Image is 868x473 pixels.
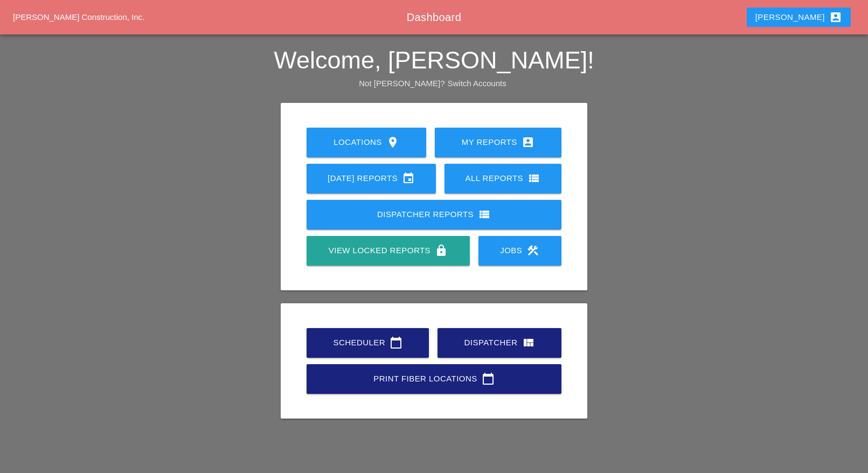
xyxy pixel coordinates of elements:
span: Not [PERSON_NAME]? [359,79,445,88]
div: Locations [324,136,409,149]
a: Dispatcher [438,328,561,358]
div: [PERSON_NAME] [755,11,842,24]
i: calendar_today [390,336,402,349]
a: Dispatcher Reports [307,200,561,229]
i: location_on [386,136,399,149]
i: view_list [478,208,491,221]
div: Dispatcher [455,336,544,349]
div: Jobs [496,244,544,257]
span: Dashboard [407,11,461,23]
div: Dispatcher Reports [324,208,544,221]
a: Jobs [478,236,561,266]
div: View Locked Reports [324,244,452,257]
a: Print Fiber Locations [307,364,561,394]
a: Switch Accounts [448,79,506,88]
a: View Locked Reports [307,236,469,266]
div: Print Fiber Locations [324,372,544,385]
i: account_box [522,136,534,149]
i: account_box [829,11,842,24]
i: view_list [527,172,540,185]
a: All Reports [445,164,561,193]
a: Scheduler [307,328,429,358]
div: Scheduler [324,336,412,349]
i: view_quilt [522,336,535,349]
div: All Reports [462,172,544,185]
i: lock [435,244,448,257]
div: [DATE] Reports [324,172,418,185]
a: My Reports [435,128,561,157]
div: My Reports [452,136,544,149]
a: [PERSON_NAME] Construction, Inc. [13,12,144,22]
a: [DATE] Reports [307,164,435,193]
button: [PERSON_NAME] [747,8,851,27]
i: calendar_today [482,372,495,385]
i: event [402,172,415,185]
i: construction [526,244,539,257]
a: Locations [307,128,426,157]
